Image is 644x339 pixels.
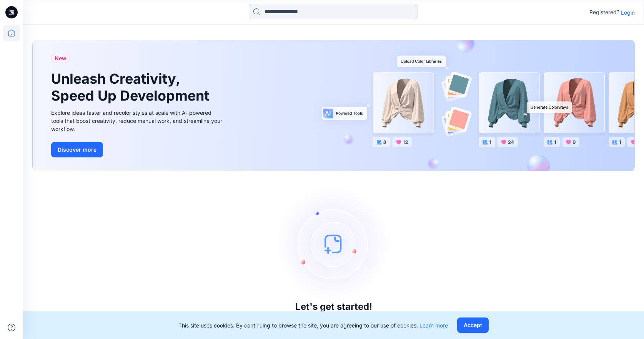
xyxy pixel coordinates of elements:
button: Accept [457,318,489,333]
a: Learn more [419,322,448,329]
img: empty-state-image.svg [276,186,391,301]
p: This site uses cookies. By continuing to browse the site, you are agreeing to our use of cookies. [178,321,448,329]
h3: Let's get started! [295,301,372,312]
a: Discover more [51,142,224,157]
p: Login [621,8,635,17]
p: Registered? [589,8,619,17]
span: New [55,54,67,63]
div: Explore ideas faster and recolor styles at scale with AI-powered tools that boost creativity, red... [51,109,224,133]
button: Discover more [51,142,103,157]
h1: Unleash Creativity, Speed Up Development [51,71,213,104]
